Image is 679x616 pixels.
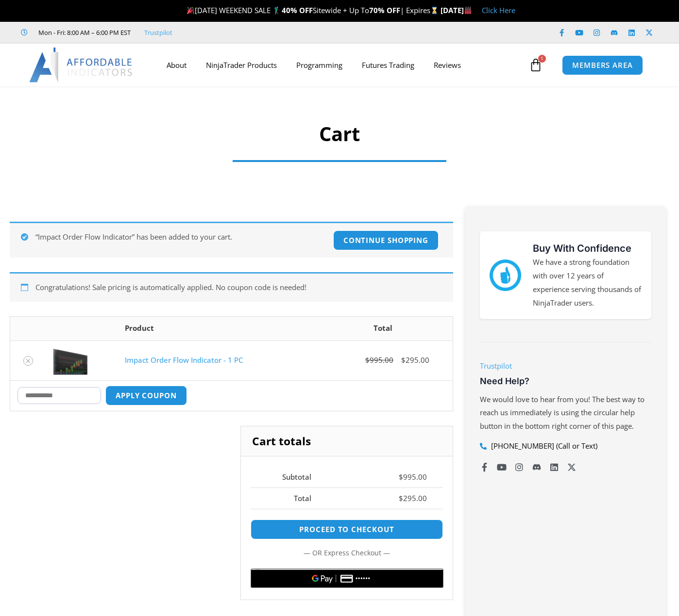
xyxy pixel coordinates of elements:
span: $ [365,355,370,365]
a: Futures Trading [352,54,424,76]
a: Programming [287,54,352,76]
a: About [157,54,196,76]
button: Buy with GPay [251,568,443,588]
a: Proceed to checkout [251,519,443,539]
nav: Menu [157,54,526,76]
strong: [DATE] [441,5,472,15]
img: 🏭 [464,7,472,14]
a: Trustpilot [480,361,512,371]
span: $ [401,355,406,365]
th: Total [251,487,327,509]
iframe: Secure payment input frame [249,565,445,566]
a: Impact Order Flow Indicator - 1 PC [125,355,243,365]
strong: 70% OFF [369,5,400,15]
h3: Buy With Confidence [533,241,642,256]
strong: 40% OFF [282,5,313,15]
text: •••••• [356,575,371,582]
a: MEMBERS AREA [562,55,643,75]
a: NinjaTrader Products [196,54,287,76]
div: “Impact Order Flow Indicator” has been added to your cart. [10,222,453,258]
span: MEMBERS AREA [572,62,633,69]
a: Reviews [424,54,471,76]
img: LogoAI | Affordable Indicators – NinjaTrader [29,48,134,82]
bdi: 295.00 [399,493,427,503]
img: 🎉 [187,7,194,14]
button: Apply coupon [105,386,187,405]
div: Congratulations! Sale pricing is automatically applied. No coupon code is needed! [10,272,453,302]
span: 1 [538,55,546,63]
a: Click Here [482,5,515,15]
span: [DATE] WEEKEND SALE 🏌️‍♂️ Sitewide + Up To | Expires [185,5,441,15]
img: mark thumbs good 43913 | Affordable Indicators – NinjaTrader [490,259,521,291]
h2: Cart totals [241,426,453,456]
h1: Cart [223,120,456,147]
span: [PHONE_NUMBER] (Call or Text) [489,439,597,453]
bdi: 995.00 [399,472,427,482]
th: Total [313,317,453,340]
th: Product [118,317,313,340]
p: — or — [251,547,443,559]
span: $ [399,493,403,503]
p: We have a strong foundation with over 12 years of experience serving thousands of NinjaTrader users. [533,256,642,309]
a: Trustpilot [144,27,172,38]
th: Subtotal [251,466,327,487]
span: We would love to hear from you! The best way to reach us immediately is using the circular help b... [480,394,645,431]
a: Continue shopping [333,230,439,250]
bdi: 995.00 [365,355,393,365]
img: OrderFlow 2 | Affordable Indicators – NinjaTrader [53,346,87,375]
a: Remove Impact Order Flow Indicator - 1 PC from cart [23,356,33,366]
img: ⌛ [431,7,438,14]
span: $ [399,472,403,482]
bdi: 295.00 [401,355,429,365]
h3: Need Help? [480,375,651,387]
a: 1 [514,51,557,79]
span: Mon - Fri: 8:00 AM – 6:00 PM EST [36,27,131,38]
